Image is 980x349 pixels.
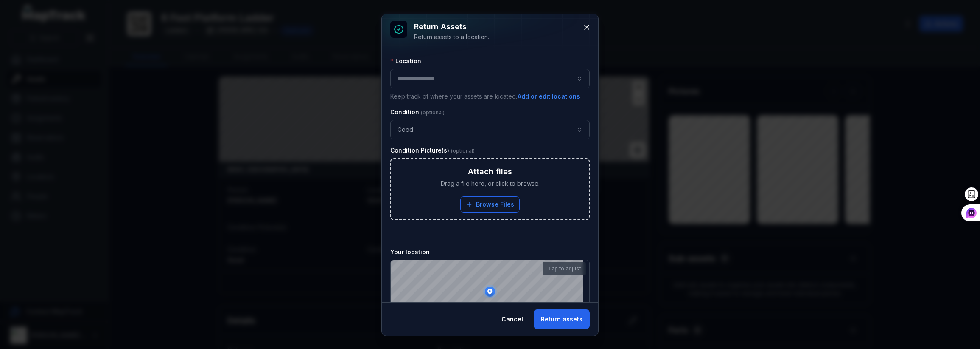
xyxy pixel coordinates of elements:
button: Good [390,120,590,139]
label: Location [390,57,421,65]
label: Condition Picture(s) [390,146,475,155]
button: Browse Files [460,196,520,213]
strong: Tap to adjust [548,265,581,272]
button: Cancel [494,309,530,329]
label: Condition [390,108,445,116]
div: Return assets to a location. [414,33,489,41]
label: Your location [390,248,430,256]
canvas: Map [391,260,583,323]
button: Add or edit locations [517,92,580,101]
p: Keep track of where your assets are located. [390,92,590,101]
h3: Return assets [414,21,489,33]
button: Return assets [534,309,590,329]
h3: Attach files [468,166,512,178]
span: Drag a file here, or click to browse. [441,179,540,188]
